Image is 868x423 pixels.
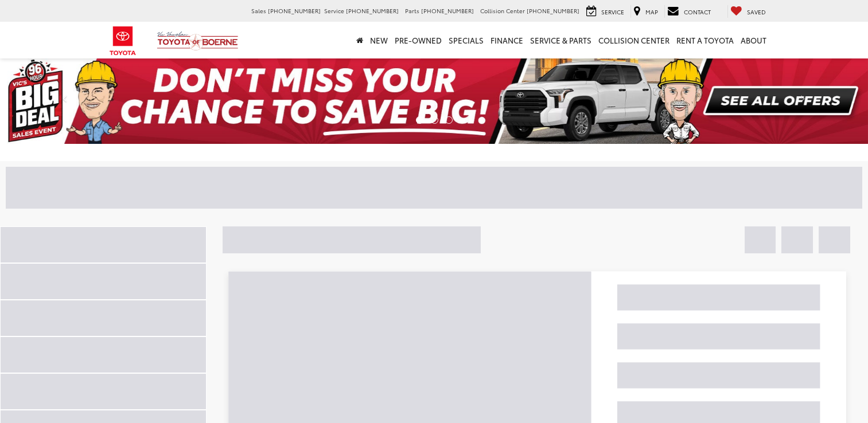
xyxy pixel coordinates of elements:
span: Saved [747,7,766,16]
a: Map [630,5,661,18]
span: Service [324,6,344,15]
span: Collision Center [480,6,525,15]
span: Service [601,7,624,16]
a: New [367,22,391,58]
a: Service & Parts: Opens in a new tab [527,22,595,58]
a: Home [353,22,367,58]
span: Contact [684,7,711,16]
span: [PHONE_NUMBER] [421,6,474,15]
a: Contact [664,5,714,18]
span: [PHONE_NUMBER] [527,6,579,15]
a: Collision Center [595,22,673,58]
a: Specials [445,22,487,58]
span: [PHONE_NUMBER] [268,6,321,15]
span: Map [645,7,658,16]
span: Parts [405,6,419,15]
img: Toyota [102,22,145,60]
a: My Saved Vehicles [727,5,769,18]
img: Vic Vaughan Toyota of Boerne [157,31,239,51]
a: About [737,22,770,58]
span: Sales [251,6,266,15]
a: Pre-Owned [391,22,445,58]
span: [PHONE_NUMBER] [346,6,399,15]
a: Rent a Toyota [673,22,737,58]
a: Finance [487,22,527,58]
a: Service [583,5,627,18]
